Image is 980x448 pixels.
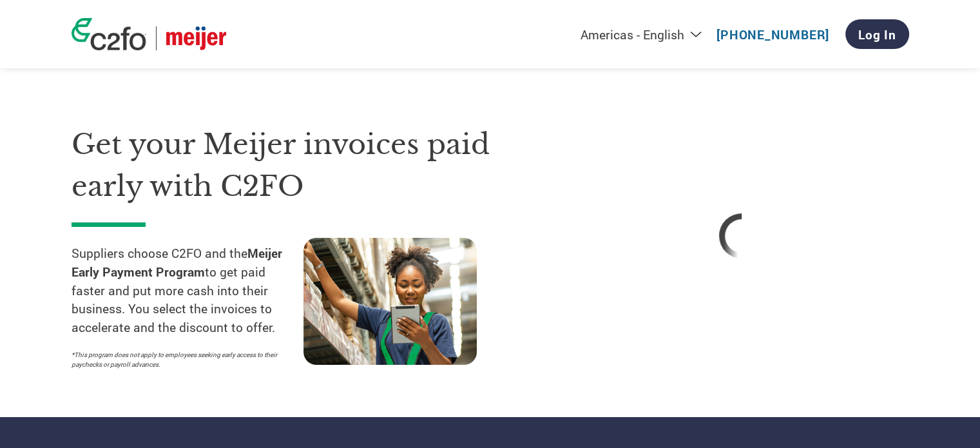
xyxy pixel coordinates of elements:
[845,19,909,49] a: Log In
[72,124,535,207] h1: Get your Meijer invoices paid early with C2FO
[72,245,282,280] strong: Meijer Early Payment Program
[303,238,477,365] img: supply chain worker
[166,26,226,50] img: Meijer
[72,350,291,369] p: *This program does not apply to employees seeking early access to their paychecks or payroll adva...
[716,26,829,43] a: [PHONE_NUMBER]
[72,18,146,50] img: c2fo logo
[72,244,303,337] p: Suppliers choose C2FO and the to get paid faster and put more cash into their business. You selec...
